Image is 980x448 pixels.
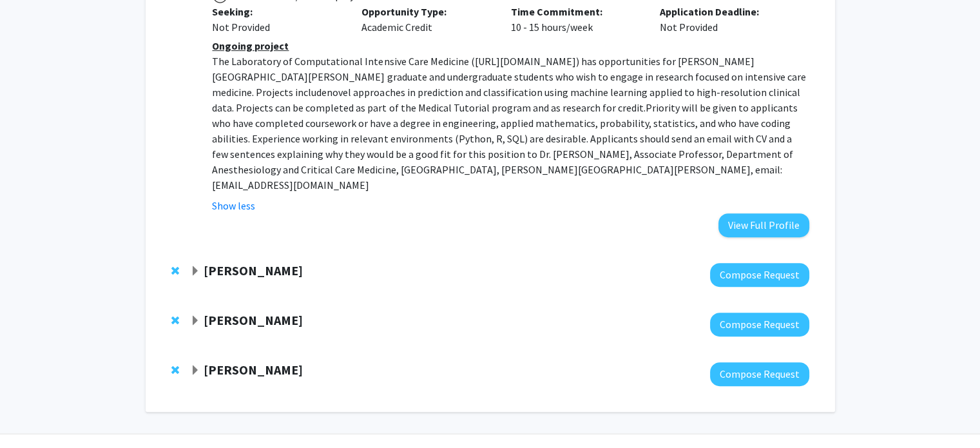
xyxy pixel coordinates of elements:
[190,365,200,376] span: Expand Laureano Moro-Velazquez Bookmark
[10,390,55,438] iframe: Chat
[352,4,501,35] div: Academic Credit
[204,312,303,328] strong: [PERSON_NAME]
[718,213,809,237] button: View Full Profile
[660,4,790,19] p: Application Deadline:
[710,362,809,386] button: Compose Request to Laureano Moro-Velazquez
[171,266,179,276] span: Remove David Elbert from bookmarks
[204,262,303,278] strong: [PERSON_NAME]
[171,315,179,326] span: Remove Daniel Khashabi from bookmarks
[212,55,805,99] span: ) has opportunities for [PERSON_NAME][GEOGRAPHIC_DATA][PERSON_NAME] graduate and undergraduate st...
[510,4,640,19] p: Time Commitment:
[212,86,800,114] span: novel approaches in prediction and classification using machine learning applied to high-resoluti...
[212,19,342,35] div: Not Provided
[171,365,179,375] span: Remove Laureano Moro-Velazquez from bookmarks
[710,263,809,287] button: Compose Request to David Elbert
[204,362,303,378] strong: [PERSON_NAME]
[212,4,342,19] p: Seeking:
[710,313,809,336] button: Compose Request to Daniel Khashabi
[212,39,289,52] u: Ongoing project
[212,55,474,68] span: The Laboratory of Computational Intensive Care Medicine (
[190,316,200,326] span: Expand Daniel Khashabi Bookmark
[501,4,650,35] div: 10 - 15 hours/week
[650,4,800,35] div: Not Provided
[212,54,809,193] p: [URL][DOMAIN_NAME] Priority will be given to applicants who have completed coursework or have a d...
[212,198,255,213] button: Show less
[190,266,200,277] span: Expand David Elbert Bookmark
[361,4,492,19] p: Opportunity Type:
